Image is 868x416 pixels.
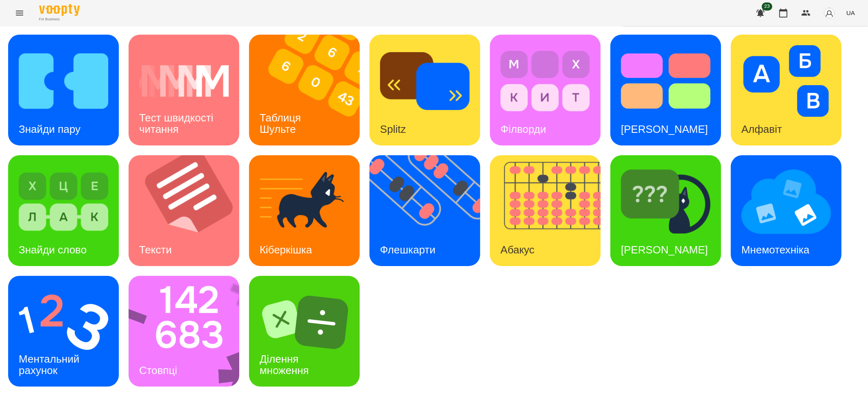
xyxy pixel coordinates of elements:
a: КіберкішкаКіберкішка [249,155,360,266]
a: Знайди Кіберкішку[PERSON_NAME] [610,155,721,266]
h3: Кіберкішка [260,244,312,256]
h3: Флешкарти [380,244,435,256]
img: Філворди [501,45,590,117]
h3: Ділення множення [260,353,309,376]
h3: Знайди слово [19,244,87,256]
a: Ділення множенняДілення множення [249,276,360,387]
h3: Філворди [501,123,546,135]
a: СтовпціСтовпці [129,276,239,387]
img: Voopty Logo [39,4,80,16]
img: Абакус [490,155,611,266]
span: For Business [39,17,80,22]
img: Флешкарти [370,155,490,266]
img: Знайди слово [19,166,108,238]
img: avatar_s.png [824,7,835,19]
h3: Splitz [380,123,406,135]
a: ФілвордиФілворди [490,35,601,145]
a: Знайди словоЗнайди слово [8,155,119,266]
a: Тест швидкості читанняТест швидкості читання [129,35,239,145]
h3: Мнемотехніка [741,244,809,256]
a: Тест Струпа[PERSON_NAME] [610,35,721,145]
img: Знайди Кіберкішку [621,166,711,238]
h3: Ментальний рахунок [19,353,82,376]
img: Таблиця Шульте [249,35,370,145]
img: Ментальний рахунок [19,286,108,358]
img: Стовпці [129,276,250,387]
h3: Абакус [501,244,534,256]
img: Splitz [380,45,470,117]
h3: Стовпці [139,364,177,376]
a: SplitzSplitz [370,35,480,145]
h3: Знайди пару [19,123,81,135]
a: АбакусАбакус [490,155,601,266]
button: UA [843,5,858,20]
a: МнемотехнікаМнемотехніка [731,155,842,266]
img: Алфавіт [741,45,831,117]
a: АлфавітАлфавіт [731,35,842,145]
img: Знайди пару [19,45,108,117]
img: Мнемотехніка [741,166,831,238]
img: Тест швидкості читання [139,45,229,117]
span: UA [846,9,855,17]
h3: [PERSON_NAME] [621,123,708,135]
h3: Таблиця Шульте [260,112,304,135]
a: ФлешкартиФлешкарти [370,155,480,266]
img: Тест Струпа [621,45,711,117]
h3: Тест швидкості читання [139,112,216,135]
span: 23 [762,2,772,11]
h3: Алфавіт [741,123,782,135]
img: Кіберкішка [260,166,349,238]
img: Ділення множення [260,286,349,358]
img: Тексти [129,155,249,266]
button: Menu [10,3,29,23]
h3: Тексти [139,244,172,256]
a: Таблиця ШультеТаблиця Шульте [249,35,360,145]
h3: [PERSON_NAME] [621,244,708,256]
a: ТекстиТексти [129,155,239,266]
a: Знайди паруЗнайди пару [8,35,119,145]
a: Ментальний рахунокМентальний рахунок [8,276,119,387]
